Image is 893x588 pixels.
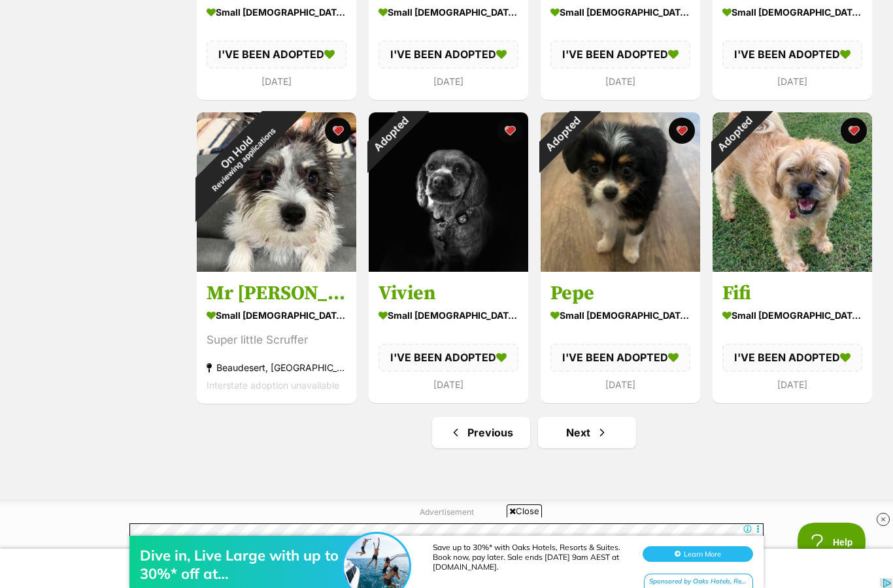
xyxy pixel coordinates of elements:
div: I'VE BEEN ADOPTED [550,41,690,68]
div: [DATE] [207,73,346,90]
a: Fifi small [DEMOGRAPHIC_DATA] Dog I'VE BEEN ADOPTED [DATE] favourite [713,271,872,402]
button: favourite [669,118,695,144]
a: Previous page [432,417,530,448]
div: Dive in, Live Large with up to 30%* off at [GEOGRAPHIC_DATA]! [140,37,349,73]
h3: Pepe [550,281,690,306]
div: [DATE] [722,376,862,393]
h3: Fifi [722,281,862,306]
div: I'VE BEEN ADOPTED [722,41,862,68]
div: Adopted [696,95,773,173]
img: Fifi [713,112,872,272]
button: Learn More [643,37,753,52]
div: Super little Scruffer [207,331,346,349]
div: [DATE] [550,73,690,90]
button: favourite [325,118,351,144]
div: small [DEMOGRAPHIC_DATA] Dog [379,306,518,325]
a: Vivien small [DEMOGRAPHIC_DATA] Dog I'VE BEEN ADOPTED [DATE] favourite [369,271,528,402]
img: close_rtb.svg [877,513,890,526]
div: small [DEMOGRAPHIC_DATA] Dog [379,3,518,22]
div: small [DEMOGRAPHIC_DATA] Dog [722,3,862,22]
div: I'VE BEEN ADOPTED [379,344,518,371]
img: Pepe [541,112,700,272]
a: Mr [PERSON_NAME] small [DEMOGRAPHIC_DATA] Dog Super little Scruffer Beaudesert, [GEOGRAPHIC_DATA]... [197,271,356,404]
h3: Mr [PERSON_NAME] [207,281,346,306]
div: On Hold [168,83,312,227]
div: Adopted [352,95,430,173]
a: Adopted [369,261,528,274]
h3: Vivien [379,281,518,306]
div: Adopted [524,95,601,173]
div: I'VE BEEN ADOPTED [550,344,690,371]
span: Interstate adoption unavailable [207,380,339,391]
div: I'VE BEEN ADOPTED [207,41,346,68]
img: Dive in, Live Large with up to 30%* off at Oaks! [344,24,409,90]
div: small [DEMOGRAPHIC_DATA] Dog [207,306,346,325]
a: Adopted [541,261,700,274]
div: small [DEMOGRAPHIC_DATA] Dog [550,3,690,22]
div: [DATE] [379,376,518,393]
div: [DATE] [379,73,518,90]
div: small [DEMOGRAPHIC_DATA] Dog [550,306,690,325]
a: Next page [538,417,636,448]
div: small [DEMOGRAPHIC_DATA] Dog [722,306,862,325]
div: small [DEMOGRAPHIC_DATA] Dog [207,3,346,22]
div: Beaudesert, [GEOGRAPHIC_DATA] [207,359,346,376]
div: I'VE BEEN ADOPTED [722,344,862,371]
a: Adopted [713,261,872,274]
a: Pepe small [DEMOGRAPHIC_DATA] Dog I'VE BEEN ADOPTED [DATE] favourite [541,271,700,402]
img: Mr Mac [197,112,356,272]
button: favourite [841,118,867,144]
div: Save up to 30%* with Oaks Hotels, Resorts & Suites. Book now, pay later. Sale ends [DATE] 9am AES... [433,33,629,62]
span: Close [507,504,542,517]
div: [DATE] [722,73,862,90]
nav: Pagination [195,417,873,448]
div: [DATE] [550,376,690,393]
div: Sponsored by Oaks Hotels, Resorts & Suites [644,64,753,80]
img: Vivien [369,112,528,272]
div: I'VE BEEN ADOPTED [379,41,518,68]
button: favourite [497,118,523,144]
span: Reviewing applications [211,126,278,193]
a: On HoldReviewing applications [197,261,356,274]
